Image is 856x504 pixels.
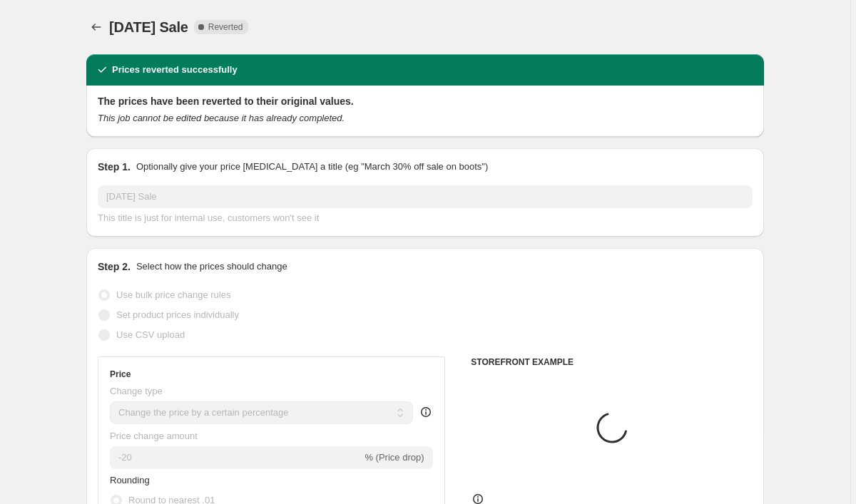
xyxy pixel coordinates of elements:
[136,160,488,174] p: Optionally give your price [MEDICAL_DATA] a title (eg "March 30% off sale on boots")
[112,63,238,77] h2: Prices reverted successfully
[471,356,753,368] h6: STOREFRONT EXAMPLE
[98,94,753,108] h2: The prices have been reverted to their original values.
[109,19,188,35] span: [DATE] Sale
[419,405,433,419] div: help
[98,212,319,223] span: This title is just for internal use, customers won't see it
[136,259,287,274] p: Select how the prices should change
[110,475,150,485] span: Rounding
[98,259,131,274] h2: Step 2.
[98,113,345,123] i: This job cannot be edited because it has already completed.
[98,185,753,208] input: 30% off holiday sale
[116,329,185,340] span: Use CSV upload
[365,452,424,463] span: % (Price drop)
[116,309,239,320] span: Set product prices individually
[110,431,198,441] span: Price change amount
[110,446,362,469] input: -15
[86,17,106,37] button: Price change jobs
[208,21,243,33] span: Reverted
[116,289,230,300] span: Use bulk price change rules
[110,369,131,380] h3: Price
[110,386,163,396] span: Change type
[98,160,131,174] h2: Step 1.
